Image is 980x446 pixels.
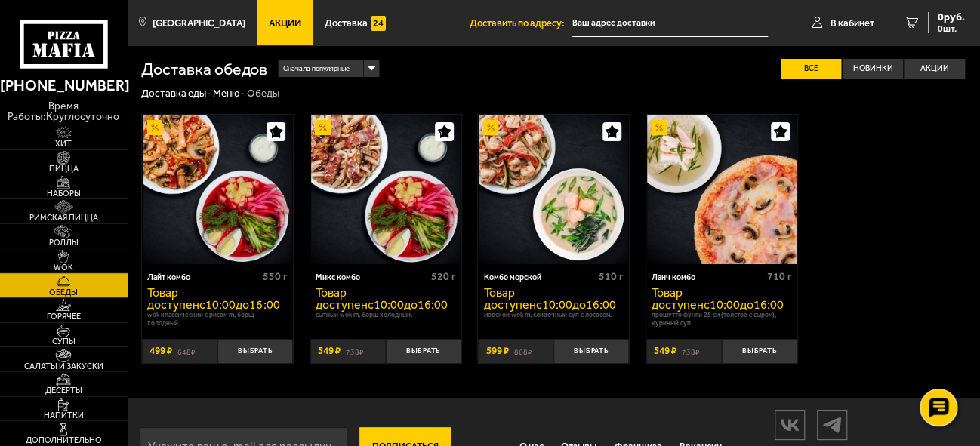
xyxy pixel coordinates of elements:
span: Доставить по адресу: [469,18,572,28]
s: 738 ₽ [682,346,700,356]
a: Меню- [213,87,245,99]
span: [GEOGRAPHIC_DATA] [153,18,245,28]
button: Выбрать [217,339,293,364]
s: 738 ₽ [346,346,364,356]
a: Доставка еды- [141,87,211,99]
span: Товар доступен [147,285,199,312]
img: Комбо морской [479,115,628,264]
a: АкционныйКомбо морской [478,115,629,264]
h1: Доставка обедов [141,61,267,78]
span: 0 шт. [938,24,965,33]
img: Микс комбо [311,115,461,264]
button: Выбрать [553,339,629,364]
span: Сначала популярные [283,59,350,78]
a: АкционныйЛайт комбо [142,115,293,264]
img: 15daf4d41897b9f0e9f617042186c801.svg [371,16,386,31]
img: vk [775,411,804,438]
span: 550 г [263,270,288,283]
div: Обеды [247,87,279,100]
span: В кабинет [831,18,874,28]
span: Товар доступен [316,285,368,312]
label: Все [781,59,841,79]
button: Выбрать [722,339,797,364]
span: 599 ₽ [486,346,509,356]
span: 0 руб. [938,12,965,23]
input: Ваш адрес доставки [572,9,768,37]
div: Ланч комбо [652,273,763,283]
img: Акционный [315,120,330,135]
img: tg [818,411,846,438]
span: Доставка [325,18,368,28]
span: c 10:00 до 16:00 [199,297,279,312]
p: Сытный Wok M, Борщ холодный. [316,311,455,319]
span: Товар доступен [484,285,536,312]
s: 648 ₽ [177,346,196,356]
span: 549 ₽ [318,346,341,356]
span: Акции [269,18,301,28]
img: Ланч комбо [647,115,797,264]
p: Морской Wok M, Сливочный суп с лососем. [484,311,624,319]
div: Лайт комбо [147,273,258,283]
img: Акционный [652,120,667,135]
span: 510 г [599,270,624,283]
div: Комбо морской [484,273,595,283]
img: Лайт комбо [143,115,292,264]
button: Выбрать [386,339,461,364]
span: c 10:00 до 16:00 [704,297,784,312]
span: 499 ₽ [149,346,172,356]
span: 520 г [430,270,455,283]
span: проспект Луначарского, 56к3 [572,9,768,37]
label: Акции [904,59,965,79]
span: 710 г [767,270,792,283]
label: Новинки [843,59,903,79]
img: Акционный [483,120,498,135]
p: Прошутто Фунги 25 см (толстое с сыром), Куриный суп. [652,311,791,328]
p: Wok классический с рисом M, Борщ холодный. [147,311,287,328]
span: 549 ₽ [654,346,676,356]
a: АкционныйЛанч комбо [646,115,797,264]
span: c 10:00 до 16:00 [536,297,616,312]
span: Товар доступен [652,285,704,312]
span: c 10:00 до 16:00 [368,297,448,312]
s: 868 ₽ [513,346,532,356]
div: Микс комбо [316,273,427,283]
img: Акционный [147,120,162,135]
a: АкционныйМикс комбо [310,115,461,264]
